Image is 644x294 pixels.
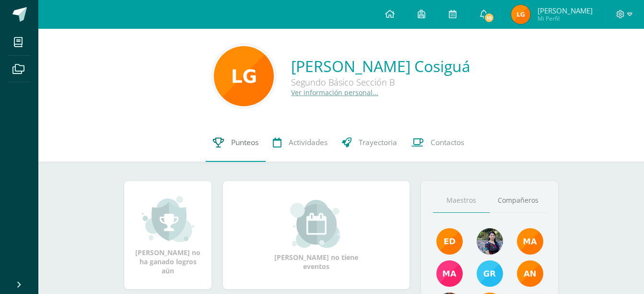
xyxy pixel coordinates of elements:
[359,137,397,147] span: Trayectoria
[134,195,202,275] div: [PERSON_NAME] no ha ganado logros aún
[538,14,593,23] span: Mi Perfil
[289,137,328,147] span: Actividades
[490,188,546,213] a: Compañeros
[291,56,470,76] a: [PERSON_NAME] Cosiguá
[477,228,503,255] img: 9b17679b4520195df407efdfd7b84603.png
[436,228,463,255] img: f40e456500941b1b33f0807dd74ea5cf.png
[269,200,364,271] div: [PERSON_NAME] no tiene eventos
[266,123,335,162] a: Actividades
[431,137,464,147] span: Contactos
[214,46,274,106] img: 80e17f11e74361ae1a4b69556076d84d.png
[206,123,266,162] a: Punteos
[290,200,342,248] img: event_small.png
[142,195,194,243] img: achievement_small.png
[436,260,463,287] img: 7766054b1332a6085c7723d22614d631.png
[517,260,543,287] img: a348d660b2b29c2c864a8732de45c20a.png
[538,6,593,15] span: [PERSON_NAME]
[433,188,490,213] a: Maestros
[517,228,543,255] img: 560278503d4ca08c21e9c7cd40ba0529.png
[335,123,404,162] a: Trayectoria
[231,137,258,147] span: Punteos
[477,260,503,287] img: b7ce7144501556953be3fc0a459761b8.png
[404,123,471,162] a: Contactos
[484,12,494,23] span: 18
[291,88,378,97] a: Ver información personal...
[511,5,530,24] img: 2b07e7083290fa3d522a25deb24f4cca.png
[291,76,470,88] div: Segundo Básico Sección B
